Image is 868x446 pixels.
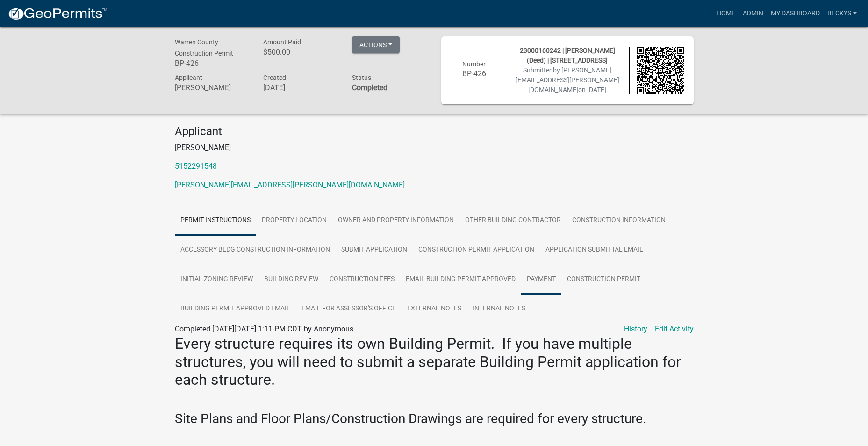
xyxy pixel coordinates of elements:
h6: [DATE] [263,83,338,92]
a: Initial Zoning Review [175,265,258,295]
a: Construction Permit Application [413,235,540,265]
span: Number [462,60,486,68]
a: External Notes [402,294,467,324]
span: Submitted on [DATE] [516,66,619,94]
h3: Site Plans and Floor Plans/Construction Drawings are required for every structure. [175,411,694,427]
a: Construction Fees [324,265,400,295]
a: Edit Activity [655,324,694,335]
a: Application Submittal Email [540,235,649,265]
span: Status [352,74,371,81]
span: Applicant [175,74,202,81]
a: Admin [739,5,767,22]
a: 5152291548 [175,162,217,171]
a: Home [713,5,739,22]
a: Internal Notes [467,294,531,324]
h6: BP-426 [175,59,250,68]
a: Building Permit Approved Email [175,294,296,324]
a: [PERSON_NAME][EMAIL_ADDRESS][PERSON_NAME][DOMAIN_NAME] [175,180,405,189]
a: Construction Information [567,206,671,236]
a: Accessory Bldg Construction Information [175,235,336,265]
p: [PERSON_NAME] [175,142,694,153]
a: Building Review [258,265,324,295]
a: Other Building Contractor [459,206,567,236]
span: 23000160242 | [PERSON_NAME] (Deed) | [STREET_ADDRESS] [520,47,615,64]
strong: Completed [352,83,387,92]
h2: Every structure requires its own Building Permit. If you have multiple structures, you will need ... [175,335,694,388]
span: Created [263,74,286,81]
a: Property Location [256,206,332,236]
a: Permit Instructions [175,206,256,236]
a: History [624,324,647,335]
a: Email for Assessor's Office [296,294,402,324]
span: Warren County Construction Permit [175,38,233,57]
h6: BP-426 [451,69,498,78]
a: Construction Permit [561,265,646,295]
h6: $500.00 [263,48,338,57]
a: Payment [521,265,561,295]
span: Completed [DATE][DATE] 1:11 PM CDT by Anonymous [175,324,353,333]
h4: Applicant [175,125,694,138]
h6: [PERSON_NAME] [175,83,250,92]
a: Submit Application [336,235,413,265]
a: Owner and Property Information [332,206,459,236]
img: QR code [637,47,684,94]
span: by [PERSON_NAME][EMAIL_ADDRESS][PERSON_NAME][DOMAIN_NAME] [516,66,619,94]
a: beckys [824,5,861,22]
button: Actions [352,36,400,53]
span: Amount Paid [263,38,301,46]
a: Email Building Permit Approved [400,265,521,295]
a: My Dashboard [767,5,824,22]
